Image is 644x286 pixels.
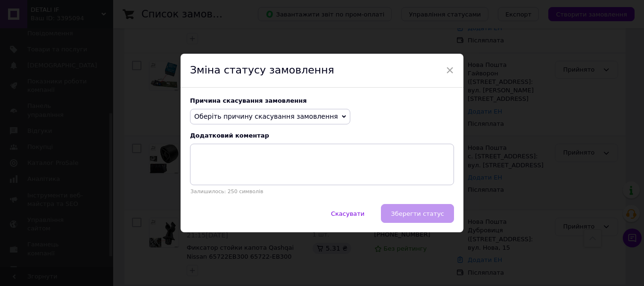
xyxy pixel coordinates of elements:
[190,132,454,139] div: Додатковий коментар
[190,97,454,104] div: Причина скасування замовлення
[181,54,463,88] div: Зміна статусу замовлення
[446,62,454,78] span: ×
[194,113,338,120] span: Оберіть причину скасування замовлення
[331,210,364,217] span: Скасувати
[321,204,374,223] button: Скасувати
[190,188,454,195] p: Залишилось: 250 символів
